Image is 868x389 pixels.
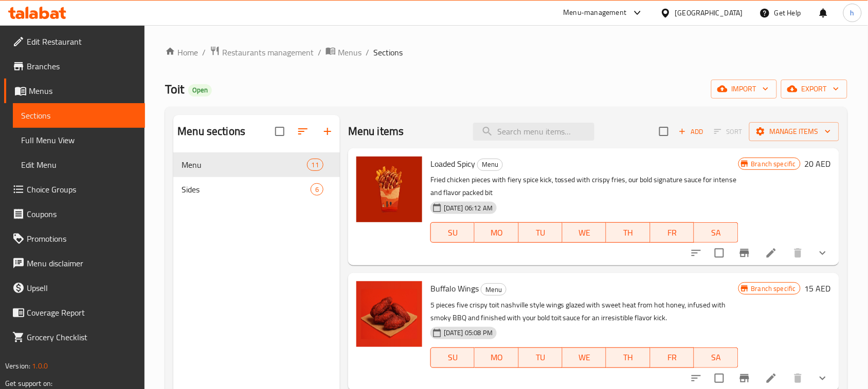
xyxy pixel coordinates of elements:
a: Menus [325,46,361,59]
span: Loaded Spicy [430,156,475,171]
a: Edit menu item [765,247,777,259]
a: Edit Menu [13,152,145,177]
button: TH [606,222,650,243]
span: FR [655,225,690,240]
span: TU [523,350,558,365]
h6: 20 AED [805,157,831,171]
a: Full Menu View [13,128,145,152]
button: FR [650,347,694,368]
span: Coupons [27,208,137,220]
span: WE [567,350,602,365]
svg: Show Choices [817,247,829,259]
span: Menus [29,85,137,97]
div: items [311,183,323,196]
span: Menu [478,159,502,170]
span: Branches [27,60,137,72]
button: export [781,80,847,99]
button: TU [519,347,563,368]
span: Full Menu View [21,134,137,146]
a: Branches [4,54,145,79]
span: Menu [182,159,306,171]
button: TH [606,347,650,368]
span: Edit Menu [21,159,137,171]
span: import [719,83,769,95]
button: show more [810,241,835,265]
a: Edit Restaurant [4,29,145,54]
span: Promotions [27,232,137,245]
a: Restaurants management [210,46,314,59]
span: WE [567,225,602,240]
span: Coverage Report [27,306,137,319]
span: Manage items [757,125,831,138]
span: Menu [481,284,506,296]
span: SA [698,225,734,240]
a: Grocery Checklist [4,325,145,349]
span: SU [435,225,471,240]
div: Sides6 [173,177,340,202]
button: MO [475,347,518,368]
nav: Menu sections [173,148,340,206]
input: search [473,123,594,141]
a: Home [165,46,198,59]
h6: 15 AED [805,281,831,296]
span: [DATE] 06:12 AM [440,203,497,213]
button: Add [675,124,708,140]
span: Toit [165,77,184,101]
span: 6 [311,185,323,194]
span: TU [523,225,558,240]
span: h [851,7,855,18]
span: Add item [675,124,708,140]
a: Promotions [4,226,145,251]
span: MO [479,350,514,365]
button: MO [475,222,518,243]
nav: breadcrumb [165,46,847,59]
span: SU [435,350,471,365]
button: SA [694,222,738,243]
button: WE [563,222,606,243]
button: SU [430,347,475,368]
span: Select section [653,121,675,142]
span: Grocery Checklist [27,331,137,343]
a: Menu disclaimer [4,251,145,276]
button: Branch-specific-item [732,241,757,265]
span: 11 [308,160,323,170]
span: SA [698,350,734,365]
button: import [711,80,777,99]
h2: Menu items [348,124,404,139]
svg: Show Choices [817,372,829,384]
span: Select all sections [269,121,291,142]
img: Loaded Spicy [356,157,422,222]
div: Menu-management [564,7,627,19]
div: Open [188,84,212,96]
a: Coverage Report [4,300,145,325]
span: Branch specific [747,284,800,294]
span: Add [677,126,705,138]
span: Sections [21,109,137,122]
span: export [789,83,839,95]
span: Version: [5,359,30,373]
div: Menu11 [173,152,340,177]
img: Buffalo Wings [356,281,422,347]
span: Open [188,86,212,94]
button: FR [650,222,694,243]
span: Select section first [708,124,749,140]
span: [DATE] 05:08 PM [440,328,497,338]
a: Sections [13,103,145,128]
span: Sections [373,46,403,59]
li: / [202,46,206,59]
a: Coupons [4,202,145,226]
span: Menus [338,46,361,59]
div: Menu [477,159,503,171]
button: Add section [315,119,340,144]
div: Menu [481,283,507,296]
span: FR [655,350,690,365]
span: TH [610,350,646,365]
button: delete [786,241,810,265]
span: 1.0.0 [32,359,48,373]
p: 5 pieces five crispy toit nashville style wings glazed with sweet heat from hot honey, infused wi... [430,299,738,324]
span: Select to update [709,242,730,264]
span: Buffalo Wings [430,281,479,296]
span: Sides [182,183,311,196]
li: / [366,46,369,59]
